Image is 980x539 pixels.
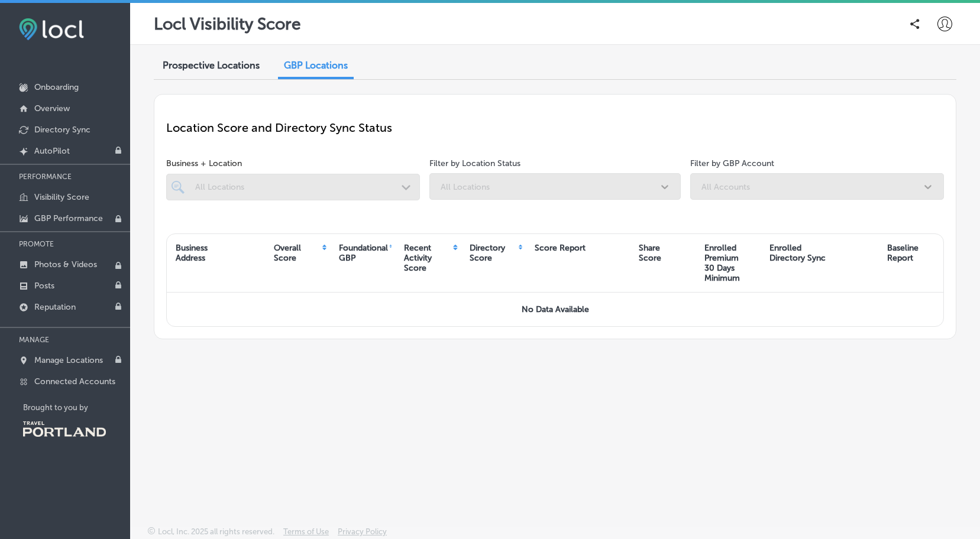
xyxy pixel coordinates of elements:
[34,259,97,269] p: Photos & Videos
[34,302,76,312] p: Reputation
[34,213,103,223] p: GBP Performance
[23,421,106,437] img: Travel Portland
[34,103,70,113] p: Overview
[34,355,103,365] p: Manage Locations
[23,403,130,412] p: Brought to you by
[166,158,420,168] span: Business + Location
[284,60,348,71] span: GBP Locations
[154,14,301,34] p: Locl Visibility Score
[34,82,79,92] p: Onboarding
[690,158,774,168] label: Filter by GBP Account
[34,125,90,135] p: Directory Sync
[163,60,260,71] span: Prospective Locations
[34,192,89,202] p: Visibility Score
[34,281,54,291] p: Posts
[429,158,520,168] label: Filter by Location Status
[19,18,84,40] img: fda3e92497d09a02dc62c9cd864e3231.png
[158,527,274,536] p: Locl, Inc. 2025 all rights reserved.
[34,146,70,156] p: AutoPilot
[34,376,115,387] p: Connected Accounts
[166,121,944,135] p: Location Score and Directory Sync Status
